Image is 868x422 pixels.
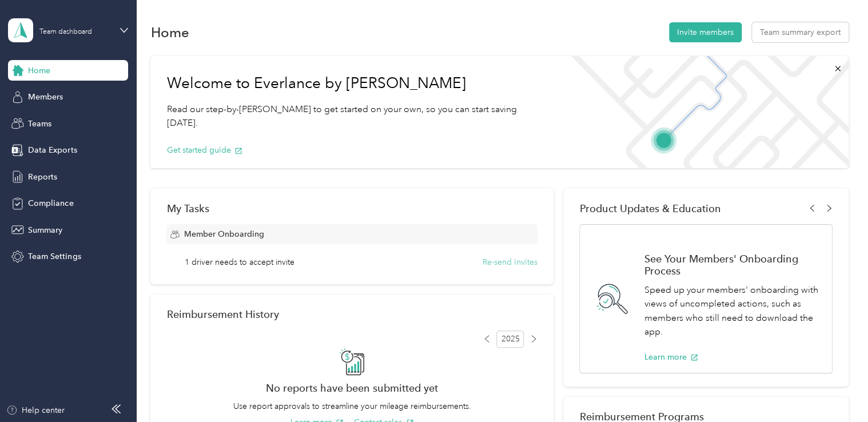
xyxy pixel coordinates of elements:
[496,331,524,348] span: 2025
[185,256,294,268] span: 1 driver needs to accept invite
[166,74,543,93] h1: Welcome to Everlance by [PERSON_NAME]
[644,351,698,363] button: Learn more
[752,22,849,42] button: Team summary export
[579,202,720,214] span: Product Updates & Education
[644,253,819,277] h1: See Your Members' Onboarding Process
[28,118,51,130] span: Teams
[166,144,242,156] button: Get started guide
[669,22,742,42] button: Invite members
[166,202,537,214] div: My Tasks
[28,171,57,183] span: Reports
[483,256,537,268] button: Re-send invites
[39,29,92,35] div: Team dashboard
[166,308,278,320] h2: Reimbursement History
[28,144,77,156] span: Data Exports
[184,228,264,240] span: Member Onboarding
[804,358,868,422] iframe: Everlance-gr Chat Button Frame
[28,65,50,77] span: Home
[166,382,537,394] h2: No reports have been submitted yet
[644,283,819,339] p: Speed up your members' onboarding with views of uncompleted actions, such as members who still ne...
[560,56,849,168] img: Welcome to everlance
[28,250,81,262] span: Team Settings
[166,400,537,412] p: Use report approvals to streamline your mileage reimbursements.
[28,91,63,103] span: Members
[28,224,62,236] span: Summary
[150,26,189,38] h1: Home
[28,197,73,209] span: Compliance
[166,102,543,130] p: Read our step-by-[PERSON_NAME] to get started on your own, so you can start saving [DATE].
[6,404,65,416] button: Help center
